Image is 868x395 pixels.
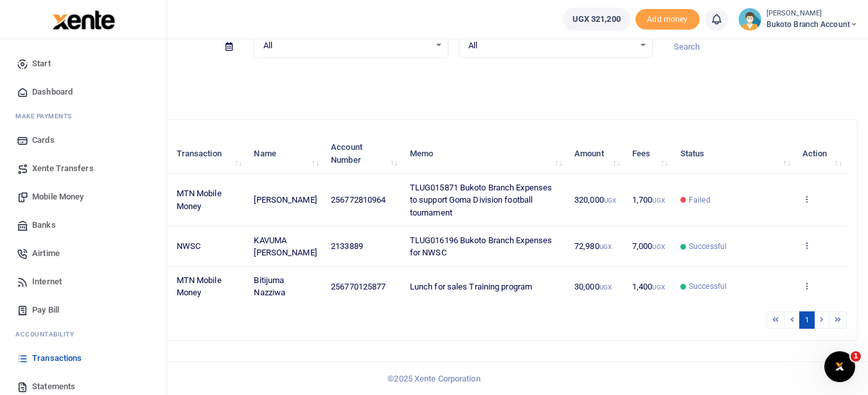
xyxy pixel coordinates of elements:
[574,241,612,251] span: 72,980
[10,239,156,268] a: Airtime
[60,310,382,330] div: Showing 1 to 3 of 3 entries
[652,243,664,250] small: UGX
[632,195,665,205] span: 1,700
[410,183,552,217] span: TLUG015871 Bukoto Branch Expenses to support Goma Division football tournament
[567,134,625,174] th: Amount: activate to sort column ascending
[824,351,855,382] iframe: Intercom live chat
[331,282,385,291] span: 256770125877
[32,57,51,70] span: Start
[254,275,285,298] span: Bitijuma Nazziwa
[410,282,532,291] span: Lunch for sales Training program
[738,8,858,31] a: profile-user [PERSON_NAME] Bukoto Branch account
[10,154,156,183] a: Xente Transfers
[22,111,72,121] span: ake Payments
[32,247,60,260] span: Airtime
[795,134,847,174] th: Action: activate to sort column ascending
[331,241,363,251] span: 2133889
[599,243,612,250] small: UGX
[32,352,82,365] span: Transactions
[32,162,94,175] span: Xente Transfers
[635,9,700,30] li: Toup your wallet
[177,188,222,211] span: MTN Mobile Money
[599,284,612,291] small: UGX
[689,241,727,252] span: Successful
[177,241,200,251] span: NWSC
[632,282,665,291] span: 1,400
[635,14,700,23] a: Add money
[25,329,74,339] span: countability
[53,10,115,30] img: logo-large
[652,284,664,291] small: UGX
[32,86,73,98] span: Dashboard
[663,36,858,58] input: Search
[604,197,616,204] small: UGX
[558,8,635,31] li: Wallet ballance
[851,351,861,362] span: 1
[32,304,59,317] span: Pay Bill
[177,275,222,298] span: MTN Mobile Money
[10,106,156,126] li: M
[10,324,156,344] li: Ac
[10,344,156,372] a: Transactions
[32,380,75,393] span: Statements
[10,268,156,296] a: Internet
[247,134,324,174] th: Name: activate to sort column ascending
[652,197,664,204] small: UGX
[32,219,56,232] span: Banks
[572,13,621,26] span: UGX 321,200
[625,134,673,174] th: Fees: activate to sort column ascending
[738,8,761,31] img: profile-user
[563,8,630,31] a: UGX 321,200
[51,14,115,24] a: logo-small logo-large logo-large
[403,134,567,174] th: Memo: activate to sort column ascending
[635,9,700,30] span: Add money
[324,134,403,174] th: Account Number: activate to sort column ascending
[10,50,156,78] a: Start
[331,195,385,205] span: 256772810964
[689,194,711,206] span: Failed
[10,296,156,324] a: Pay Bill
[10,183,156,211] a: Mobile Money
[254,195,316,205] span: [PERSON_NAME]
[32,190,84,203] span: Mobile Money
[689,280,727,292] span: Successful
[766,8,858,19] small: [PERSON_NAME]
[574,195,616,205] span: 320,000
[32,134,55,147] span: Cards
[766,19,858,30] span: Bukoto Branch account
[254,235,316,258] span: KAVUMA [PERSON_NAME]
[468,39,635,52] span: All
[574,282,612,291] span: 30,000
[49,73,858,87] p: Download
[263,39,430,52] span: All
[632,241,665,251] span: 7,000
[799,311,815,329] a: 1
[410,235,552,258] span: TLUG016196 Bukoto Branch Expenses for NWSC
[10,211,156,239] a: Banks
[10,78,156,106] a: Dashboard
[32,275,62,288] span: Internet
[673,134,795,174] th: Status: activate to sort column ascending
[10,126,156,154] a: Cards
[169,134,247,174] th: Transaction: activate to sort column ascending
